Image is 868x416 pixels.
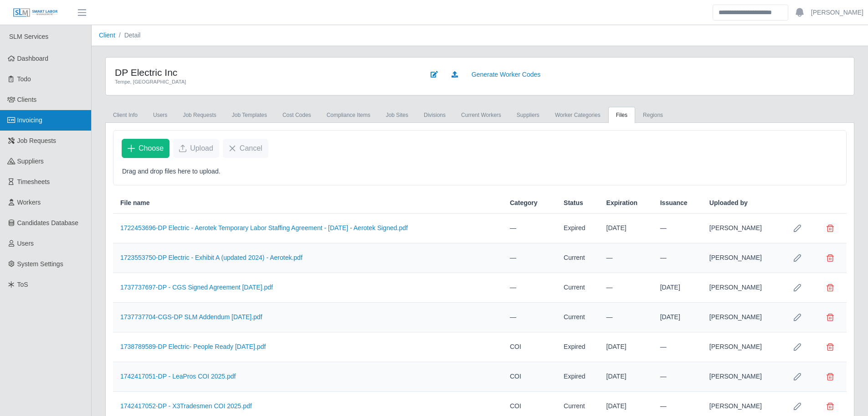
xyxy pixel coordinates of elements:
[99,32,115,39] a: Client
[547,107,608,123] a: Worker Categories
[713,5,788,21] input: Search
[821,397,839,416] button: Delete file
[821,308,839,326] button: Delete file
[608,107,635,123] a: Files
[556,303,599,332] td: Current
[105,107,145,123] a: Client Info
[599,243,653,273] td: —
[17,96,37,103] span: Clients
[702,332,781,362] td: [PERSON_NAME]
[821,249,839,267] button: Delete file
[556,362,599,392] td: Expired
[145,107,175,123] a: Users
[821,279,839,297] button: Delete file
[319,107,378,123] a: Compliance Items
[139,143,164,154] span: Choose
[17,281,28,288] span: ToS
[556,273,599,303] td: Current
[120,313,262,321] a: 1737737704-CGS-DP SLM Addendum [DATE].pdf
[115,78,411,86] div: Tempe, [GEOGRAPHIC_DATA]
[378,107,416,123] a: job sites
[503,332,556,362] td: COI
[17,116,42,124] span: Invoicing
[599,362,653,392] td: [DATE]
[122,167,837,176] p: Drag and drop files here to upload.
[13,8,58,18] img: SLM Logo
[564,198,583,208] span: Status
[240,143,262,154] span: Cancel
[17,260,63,268] span: System Settings
[599,273,653,303] td: —
[635,107,671,123] a: Regions
[653,362,702,392] td: —
[702,362,781,392] td: [PERSON_NAME]
[788,279,806,297] button: Row Edit
[556,214,599,243] td: Expired
[120,224,408,232] a: 1722453696-DP Electric - Aerotek Temporary Labor Staffing Agreement - [DATE] - Aerotek Signed.pdf
[821,368,839,386] button: Delete file
[702,303,781,332] td: [PERSON_NAME]
[120,284,273,291] a: 1737737697-DP - CGS Signed Agreement [DATE].pdf
[120,343,266,350] a: 1738789589-DP Electric- People Ready [DATE].pdf
[453,107,509,123] a: Current Workers
[653,214,702,243] td: —
[653,273,702,303] td: [DATE]
[9,33,48,40] span: SLM Services
[788,368,806,386] button: Row Edit
[503,243,556,273] td: —
[466,67,546,83] a: Generate Worker Codes
[788,397,806,416] button: Row Edit
[788,249,806,267] button: Row Edit
[510,198,538,208] span: Category
[821,219,839,237] button: Delete file
[660,198,688,208] span: Issuance
[122,139,169,158] button: Choose
[120,198,150,208] span: File name
[653,332,702,362] td: —
[175,107,224,123] a: Job Requests
[190,143,213,154] span: Upload
[223,139,268,158] button: Cancel
[788,219,806,237] button: Row Edit
[17,158,44,165] span: Suppliers
[606,198,637,208] span: Expiration
[599,214,653,243] td: [DATE]
[17,75,31,83] span: Todo
[702,214,781,243] td: [PERSON_NAME]
[503,214,556,243] td: —
[17,240,34,247] span: Users
[709,198,748,208] span: Uploaded by
[224,107,275,123] a: Job Templates
[17,55,49,62] span: Dashboard
[115,67,411,78] h4: DP Electric Inc
[556,243,599,273] td: Current
[17,199,41,206] span: Workers
[275,107,319,123] a: cost codes
[653,303,702,332] td: [DATE]
[17,219,79,226] span: Candidates Database
[788,338,806,356] button: Row Edit
[120,402,252,410] a: 1742417052-DP - X3Tradesmen COI 2025.pdf
[503,303,556,332] td: —
[788,308,806,326] button: Row Edit
[503,362,556,392] td: COI
[120,373,236,380] a: 1742417051-DP - LeaPros COI 2025.pdf
[653,243,702,273] td: —
[120,254,303,261] a: 1723553750-DP Electric - Exhibit A (updated 2024) - Aerotek.pdf
[17,178,50,185] span: Timesheets
[702,243,781,273] td: [PERSON_NAME]
[702,273,781,303] td: [PERSON_NAME]
[811,8,863,17] a: [PERSON_NAME]
[173,139,219,158] button: Upload
[509,107,547,123] a: Suppliers
[599,332,653,362] td: [DATE]
[599,303,653,332] td: —
[17,137,56,144] span: Job Requests
[556,332,599,362] td: Expired
[416,107,453,123] a: Divisions
[115,31,141,40] li: Detail
[503,273,556,303] td: —
[821,338,839,356] button: Delete file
